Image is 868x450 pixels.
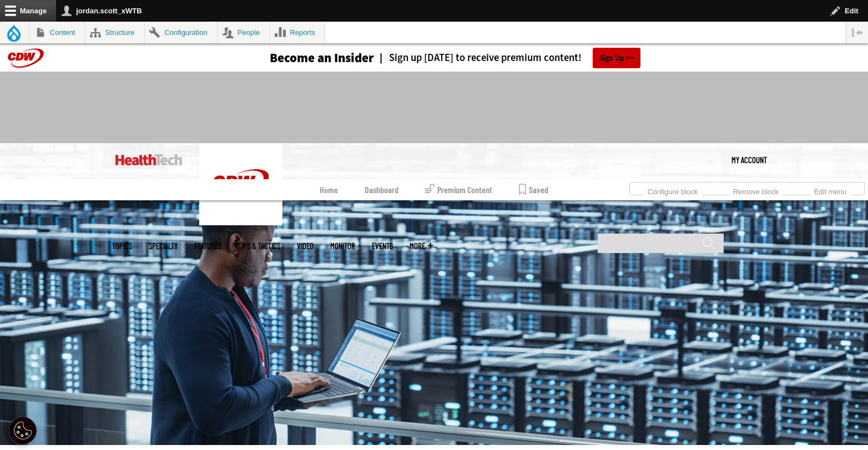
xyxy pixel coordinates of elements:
button: Open Preferences [9,417,37,444]
a: Structure [85,22,144,43]
a: Sign up [DATE] to receive premium content! [374,53,582,63]
a: Edit menu [810,184,851,196]
a: Video [297,242,314,250]
span: Topics [112,242,132,250]
a: Saved [519,179,548,200]
a: People [218,22,270,43]
a: Content [30,22,85,43]
div: User menu [731,143,767,176]
a: Sign Up [593,48,640,68]
a: Features [194,242,221,250]
a: Premium Content [425,179,492,200]
a: Home [320,179,338,200]
img: Home [115,154,183,165]
span: More [410,242,433,250]
span: Specialty [149,242,178,250]
div: Cookie Settings [9,417,37,444]
a: My Account [731,143,767,176]
a: Tips & Tactics [238,242,280,250]
a: MonITor [330,242,355,250]
img: Home [199,143,282,225]
a: Become an Insider [228,52,374,64]
a: Reports [270,22,325,43]
a: Events [372,242,393,250]
a: CDW [199,216,282,228]
h3: Become an Insider [270,52,374,64]
button: Vertical orientation [846,22,868,43]
a: Dashboard [365,179,398,200]
a: Remove block [729,184,783,196]
a: Configuration [145,22,217,43]
iframe: advertisement [232,83,636,133]
a: Configure block [643,184,702,196]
